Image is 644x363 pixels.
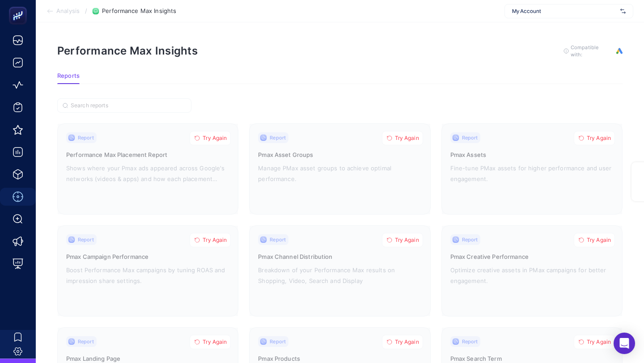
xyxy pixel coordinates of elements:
[587,236,611,244] span: Try Again
[382,335,423,349] button: Try Again
[57,225,238,317] a: ReportTry AgainPmax Campaign PerformanceBoost Performance Max campaigns by tuning ROAS and impres...
[249,123,430,215] a: ReportTry AgainPmax Asset GroupsManage PMax asset groups to achieve optimal performance.
[574,335,615,349] button: Try Again
[614,333,635,354] div: Open Intercom Messenger
[441,123,623,215] a: ReportTry AgainPmax AssetsFine-tune PMax assets for higher performance and user engagement.
[382,131,423,145] button: Try Again
[102,8,176,15] span: Performance Max Insights
[395,135,419,142] span: Try Again
[57,123,238,215] a: ReportTry AgainPerformance Max Placement ReportShows where your Pmax ads appeared across Google's...
[574,131,615,145] button: Try Again
[57,44,198,57] h1: Performance Max Insights
[620,7,626,16] img: svg%3e
[203,338,227,346] span: Try Again
[441,225,623,317] a: ReportTry AgainPmax Creative PerformanceOptimize creative assets in PMax campaigns for better eng...
[395,338,419,346] span: Try Again
[203,236,227,244] span: Try Again
[382,233,423,247] button: Try Again
[190,131,231,145] button: Try Again
[249,225,430,317] a: ReportTry AgainPmax Channel DistributionBreakdown of your Performance Max results on Shopping, Vi...
[57,72,80,84] button: Reports
[203,135,227,142] span: Try Again
[574,233,615,247] button: Try Again
[190,335,231,349] button: Try Again
[190,233,231,247] button: Try Again
[56,8,80,15] span: Analysis
[587,135,611,142] span: Try Again
[85,7,87,14] span: /
[571,44,611,58] span: Compatible with:
[71,102,186,109] input: Search
[587,338,611,346] span: Try Again
[395,236,419,244] span: Try Again
[57,72,80,80] span: Reports
[512,8,617,15] span: My Account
